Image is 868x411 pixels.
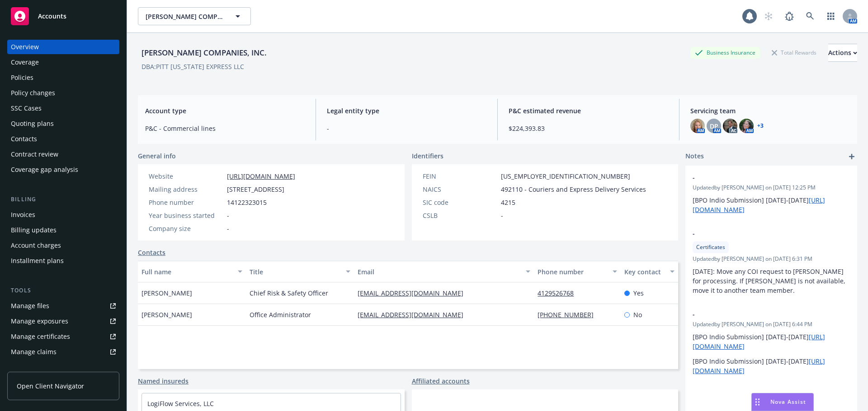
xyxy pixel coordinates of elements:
div: NAICS [423,185,497,194]
a: Invoices [7,208,119,222]
div: Year business started [149,211,223,220]
span: Updated by [PERSON_NAME] on [DATE] 12:25 PM [693,184,850,192]
span: [DATE]: Move any COI request to [PERSON_NAME] for processing. If [PERSON_NAME] is not available, ... [693,267,847,295]
a: SSC Cases [7,101,119,115]
a: Manage exposures [7,314,119,328]
p: [BPO Indio Submission] [DATE]-[DATE] [693,195,850,214]
a: Search [801,7,819,25]
a: Start snowing [759,7,778,25]
span: Servicing team [690,106,850,115]
a: Manage certificates [7,329,119,344]
div: Overview [11,40,39,54]
div: Company size [149,224,223,233]
span: Legal entity type [327,106,486,115]
span: - [693,309,826,319]
span: P&C - Commercial lines [145,124,305,133]
span: DP [710,121,718,131]
span: Accounts [38,13,66,20]
div: Business Insurance [690,47,760,58]
div: SIC code [423,198,497,207]
div: Drag to move [752,393,763,411]
div: FEIN [423,171,497,181]
a: Contract review [7,147,119,162]
p: [BPO Indio Submission] [DATE]-[DATE] [693,332,850,351]
span: [PERSON_NAME] [142,288,192,298]
div: Manage exposures [11,314,68,328]
div: Manage BORs [11,360,53,374]
span: [PERSON_NAME] [142,310,192,319]
span: Account type [145,106,305,115]
button: Title [246,261,354,282]
a: Coverage gap analysis [7,162,119,177]
span: 14122323015 [227,198,267,207]
div: DBA: PITT [US_STATE] EXPRESS LLC [142,62,244,71]
div: CSLB [423,211,497,220]
div: -Updatedby [PERSON_NAME] on [DATE] 12:25 PM[BPO Indio Submission] [DATE]-[DATE][URL][DOMAIN_NAME] [685,166,857,222]
button: Key contact [621,261,678,282]
div: Full name [142,267,232,277]
a: Affiliated accounts [412,376,470,386]
img: photo [690,119,705,133]
div: Account charges [11,238,61,253]
div: Mailing address [149,185,223,194]
span: Certificates [696,243,725,251]
div: Quoting plans [11,116,54,131]
a: Billing updates [7,223,119,237]
a: Manage claims [7,345,119,359]
div: Email [358,267,520,277]
a: add [846,151,857,162]
div: Phone number [538,267,607,277]
a: Contacts [138,248,165,257]
span: - [693,173,826,182]
span: General info [138,151,176,161]
div: [PERSON_NAME] COMPANIES, INC. [138,47,270,59]
span: - [227,224,229,233]
a: Installment plans [7,254,119,268]
div: Policy changes [11,86,55,100]
span: 492110 - Couriers and Express Delivery Services [501,185,646,194]
a: LogiFlow Services, LLC [147,399,214,408]
span: Office Administrator [250,310,311,319]
a: Switch app [822,7,840,25]
span: [STREET_ADDRESS] [227,185,284,194]
div: Policies [11,70,33,85]
div: SSC Cases [11,101,42,115]
div: -CertificatesUpdatedby [PERSON_NAME] on [DATE] 6:31 PM[DATE]: Move any COI request to [PERSON_NAM... [685,222,857,302]
span: - [501,211,503,220]
button: Nova Assist [751,393,814,411]
span: No [633,310,642,319]
button: Phone number [534,261,620,282]
a: Manage files [7,299,119,313]
div: Title [250,267,340,277]
div: Manage certificates [11,329,70,344]
span: Identifiers [412,151,443,161]
img: photo [739,119,754,133]
span: Updated by [PERSON_NAME] on [DATE] 6:44 PM [693,320,850,328]
div: Contract review [11,147,58,162]
a: Coverage [7,55,119,69]
button: Email [354,261,534,282]
img: photo [723,119,737,133]
button: [PERSON_NAME] COMPANIES, INC. [138,7,251,25]
span: [PERSON_NAME] COMPANIES, INC. [146,12,224,21]
span: Notes [685,151,704,162]
span: P&C estimated revenue [509,106,668,115]
div: Total Rewards [767,47,821,58]
div: Billing updates [11,223,57,237]
a: Policies [7,70,119,85]
div: Tools [7,286,119,295]
a: [EMAIL_ADDRESS][DOMAIN_NAME] [358,310,471,319]
button: Actions [828,44,857,62]
div: Website [149,171,223,181]
button: Full name [138,261,246,282]
span: Yes [633,288,644,298]
div: Actions [828,44,857,61]
a: Accounts [7,4,119,29]
a: Report a Bug [780,7,798,25]
div: Installment plans [11,254,64,268]
div: Billing [7,195,119,204]
div: Manage files [11,299,49,313]
p: [BPO Indio Submission] [DATE]-[DATE] [693,356,850,375]
span: Chief Risk & Safety Officer [250,288,328,298]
